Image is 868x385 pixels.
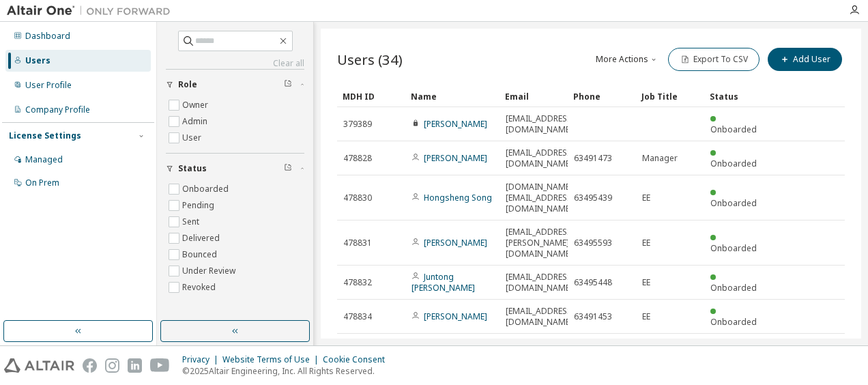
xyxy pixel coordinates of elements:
[182,113,210,130] label: Admin
[768,48,842,71] button: Add User
[182,246,220,263] label: Bounced
[25,55,50,66] div: Users
[506,147,575,169] span: [EMAIL_ADDRESS][DOMAIN_NAME]
[343,192,372,203] span: 478830
[710,316,757,328] span: Onboarded
[284,79,292,90] span: Clear filter
[343,238,372,248] span: 478831
[424,118,487,130] a: [PERSON_NAME]
[25,31,70,42] div: Dashboard
[7,4,177,18] img: Altair One
[506,306,575,328] span: [EMAIL_ADDRESS][DOMAIN_NAME]
[573,85,631,107] div: Phone
[9,130,81,141] div: License Settings
[506,113,575,135] span: [EMAIL_ADDRESS][DOMAIN_NAME]
[25,104,90,115] div: Company Profile
[424,192,492,203] a: Hongsheng Song
[594,48,660,71] button: More Actions
[710,85,767,107] div: Status
[182,181,231,197] label: Onboarded
[710,242,757,254] span: Onboarded
[424,311,487,322] a: [PERSON_NAME]
[411,271,475,294] a: Juntong [PERSON_NAME]
[574,238,612,248] span: 63495593
[642,277,650,288] span: EE
[182,230,222,246] label: Delivered
[506,182,575,214] span: [DOMAIN_NAME][EMAIL_ADDRESS][DOMAIN_NAME]
[710,124,757,135] span: Onboarded
[424,237,487,248] a: [PERSON_NAME]
[424,152,487,164] a: [PERSON_NAME]
[505,85,562,107] div: Email
[178,79,197,90] span: Role
[574,192,612,203] span: 63495439
[506,227,575,259] span: [EMAIL_ADDRESS][PERSON_NAME][DOMAIN_NAME]
[182,214,202,230] label: Sent
[178,163,207,174] span: Status
[25,154,63,165] div: Managed
[343,311,372,322] span: 478834
[710,158,757,169] span: Onboarded
[182,354,222,365] div: Privacy
[182,365,393,377] p: © 2025 Altair Engineering, Inc. All Rights Reserved.
[574,153,612,164] span: 63491473
[25,177,59,188] div: On Prem
[128,358,142,373] img: linkedin.svg
[150,358,170,373] img: youtube.svg
[4,358,74,373] img: altair_logo.svg
[668,48,759,71] button: Export To CSV
[83,358,97,373] img: facebook.svg
[284,163,292,174] span: Clear filter
[182,130,204,146] label: User
[710,282,757,294] span: Onboarded
[642,153,678,164] span: Manager
[166,70,304,100] button: Role
[506,272,575,294] span: [EMAIL_ADDRESS][DOMAIN_NAME]
[166,58,304,69] a: Clear all
[25,80,72,91] div: User Profile
[222,354,323,365] div: Website Terms of Use
[641,85,699,107] div: Job Title
[182,97,211,113] label: Owner
[343,85,400,107] div: MDH ID
[182,197,217,214] label: Pending
[574,311,612,322] span: 63491453
[343,277,372,288] span: 478832
[642,311,650,322] span: EE
[182,279,218,296] label: Revoked
[323,354,393,365] div: Cookie Consent
[343,153,372,164] span: 478828
[642,238,650,248] span: EE
[710,197,757,209] span: Onboarded
[642,192,650,203] span: EE
[182,263,238,279] label: Under Review
[105,358,119,373] img: instagram.svg
[411,85,494,107] div: Name
[166,154,304,184] button: Status
[574,277,612,288] span: 63495448
[343,119,372,130] span: 379389
[337,50,403,69] span: Users (34)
